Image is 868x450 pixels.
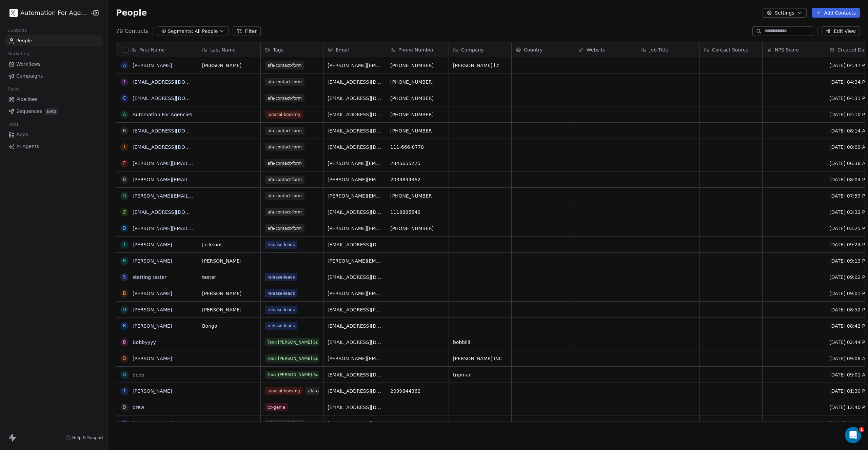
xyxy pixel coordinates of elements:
[328,144,382,150] span: [EMAIL_ADDRESS][DOMAIN_NAME]
[5,70,102,82] a: Campaigns
[265,273,297,281] span: release-leads
[637,42,699,57] div: Job Title
[198,42,260,57] div: Last Name
[4,25,30,36] span: Contacts
[265,224,304,232] span: afa-contact-form
[133,258,172,264] a: [PERSON_NAME]
[168,28,193,35] span: Segments:
[133,372,144,377] a: dodo
[123,176,126,183] div: b
[390,420,420,427] span: 2035546135
[328,339,382,346] span: [EMAIL_ADDRESS][DOMAIN_NAME]
[123,241,126,248] div: T
[133,177,294,182] a: [PERSON_NAME][EMAIL_ADDRESS][PERSON_NAME][DOMAIN_NAME]
[265,208,304,216] span: afa-contact-form
[116,27,149,35] span: 79 Contacts
[265,192,304,200] span: afa-contact-form
[8,7,85,19] button: Automation For Agencies
[390,176,420,183] span: 2039844362
[273,46,283,53] span: Tags
[123,160,126,167] div: f
[328,79,382,85] span: [EMAIL_ADDRESS][DOMAIN_NAME]
[336,46,349,53] span: Email
[123,192,126,199] div: d
[328,62,382,69] span: [PERSON_NAME][EMAIL_ADDRESS][PERSON_NAME][DOMAIN_NAME]
[133,96,216,101] a: [EMAIL_ADDRESS][DOMAIN_NAME]
[5,84,22,94] span: Sales
[461,46,484,53] span: Company
[16,143,39,150] span: AI Agents
[123,62,126,69] div: A
[845,427,861,443] iframe: Intercom live chat
[265,78,304,86] span: afa-contact-form
[123,78,126,85] div: t
[123,322,126,329] div: b
[123,208,126,216] div: z
[265,371,330,379] span: Took [PERSON_NAME] Survey
[574,42,637,57] div: Website
[265,241,297,249] span: release-leads
[390,225,434,232] span: [PHONE_NUMBER]
[328,258,382,264] span: [PERSON_NAME][EMAIL_ADDRESS][DOMAIN_NAME]
[233,26,261,36] button: Filter
[328,355,382,362] span: [PERSON_NAME][EMAIL_ADDRESS][PERSON_NAME][DOMAIN_NAME]
[65,435,103,441] a: Help & Support
[133,307,172,312] a: [PERSON_NAME]
[859,427,864,432] span: 1
[265,354,330,363] span: Took [PERSON_NAME] Survey
[587,46,606,53] span: Website
[210,46,236,53] span: Last Name
[390,192,434,199] span: [PHONE_NUMBER]
[649,46,668,53] span: Job Title
[265,322,297,330] span: release-leads
[123,420,126,427] div: S
[133,340,156,345] a: Bobbyyyy
[5,106,102,117] a: SequencesBeta
[5,59,102,70] a: Workflows
[123,339,126,346] div: B
[328,127,382,134] span: [EMAIL_ADDRESS][DOMAIN_NAME]
[328,95,382,102] span: [EMAIL_ADDRESS][DOMAIN_NAME]
[390,111,434,118] span: [PHONE_NUMBER]
[123,355,126,362] div: d
[323,42,386,57] div: Email
[5,35,102,46] a: People
[390,160,420,167] span: 2345655225
[700,42,762,57] div: Contact Source
[453,355,502,362] span: [PERSON_NAME] INC
[202,274,216,281] span: tester
[202,62,241,69] span: [PERSON_NAME]
[133,242,172,247] a: [PERSON_NAME]
[139,46,165,53] span: First Name
[124,143,125,150] div: i
[202,258,241,264] span: [PERSON_NAME]
[265,61,304,69] span: afa-contact-form
[390,79,434,85] span: [PHONE_NUMBER]
[265,420,304,428] span: afa-contact-form
[133,226,255,231] a: [PERSON_NAME][EMAIL_ADDRESS][DOMAIN_NAME]
[386,42,449,57] div: Phone Number
[265,403,288,411] span: cx-genie
[328,209,382,216] span: [EMAIL_ADDRESS][DOMAIN_NAME]
[265,387,303,395] span: lunacal-booking
[123,387,126,394] div: T
[328,192,382,199] span: [PERSON_NAME][EMAIL_ADDRESS][PERSON_NAME][DOMAIN_NAME]
[133,79,216,85] a: [EMAIL_ADDRESS][DOMAIN_NAME]
[453,62,499,69] span: [PERSON_NAME] llc
[328,274,382,281] span: [EMAIL_ADDRESS][DOMAIN_NAME]
[133,356,172,361] a: [PERSON_NAME]
[133,193,294,199] a: [PERSON_NAME][EMAIL_ADDRESS][PERSON_NAME][DOMAIN_NAME]
[261,42,323,57] div: Tags
[5,129,102,140] a: Apps
[202,290,241,297] span: [PERSON_NAME]
[133,112,192,117] a: Automation For Agencies
[202,306,241,313] span: [PERSON_NAME]
[123,111,126,118] div: A
[328,371,382,378] span: [EMAIL_ADDRESS][DOMAIN_NAME]
[328,290,382,297] span: [PERSON_NAME][EMAIL_ADDRESS][PERSON_NAME][DOMAIN_NAME]
[328,160,382,167] span: [PERSON_NAME][EMAIL_ADDRESS][PERSON_NAME][DOMAIN_NAME]
[195,28,218,35] span: All People
[123,290,126,297] div: b
[265,127,304,135] span: afa-contact-form
[9,9,18,17] img: black.png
